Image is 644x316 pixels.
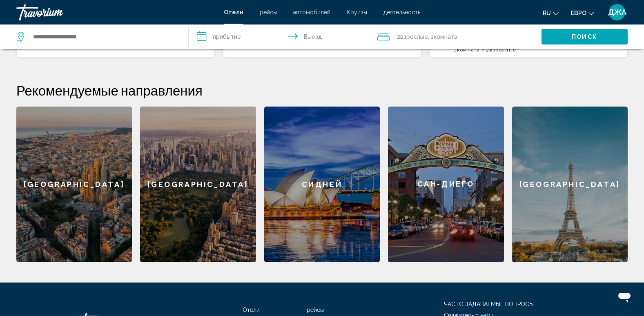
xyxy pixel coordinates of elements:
[369,24,541,49] button: Путешественники: 2 взрослых, 0 детей
[434,33,457,40] span: Комната
[397,33,400,40] font: 2
[512,107,628,262] a: [GEOGRAPHIC_DATA]
[388,107,504,262] a: Сан-Диего
[383,9,420,16] a: деятельность
[444,301,534,307] a: ЧАСТО ЗАДАВАЕМЫЕ ВОПРОСЫ
[264,107,380,262] a: Сидней
[457,47,480,53] span: Комната
[571,7,594,19] button: Изменить валюту
[541,29,628,44] button: Поиск
[16,4,216,20] a: Травориум
[489,47,516,53] span: Взрослые
[140,107,256,262] a: [GEOGRAPHIC_DATA]
[611,283,637,309] iframe: Кнопка запуска окна обмена сообщениями
[16,82,628,98] h2: Рекомендуемые направления
[608,8,626,16] span: ДЖА
[347,9,367,16] a: Круизы
[16,107,132,262] a: [GEOGRAPHIC_DATA]
[428,33,434,40] font: , 1
[486,47,490,53] font: 2
[293,9,330,16] a: автомобилей
[189,24,369,49] button: Даты заезда и выезда
[572,34,597,40] span: Поиск
[571,10,586,16] span: евро
[400,33,428,40] span: Взрослые
[606,4,628,21] button: Пользовательское меню
[543,7,559,19] button: Изменение языка
[543,10,551,16] span: ru
[243,307,260,313] a: Отели
[388,107,504,262] div: Сан-Диего
[224,9,243,16] a: Отели
[454,47,457,53] font: 1
[307,307,324,313] a: рейсы
[260,9,277,16] a: рейсы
